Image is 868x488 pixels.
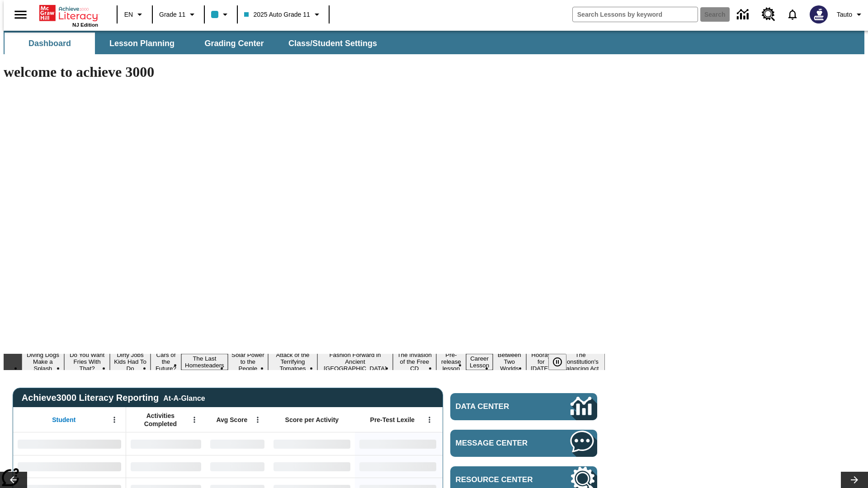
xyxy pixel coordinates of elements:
[548,354,576,370] div: Pause
[556,350,605,373] button: Slide 14 The Constitution's Balancing Act
[204,38,264,49] span: Grading Center
[456,475,543,484] span: Resource Center
[7,1,34,28] button: Open side menu
[370,416,415,424] span: Pre-Test Lexile
[64,350,110,373] button: Slide 2 Do You Want Fries With That?
[97,33,187,54] button: Lesson Planning
[108,413,121,427] button: Open Menu
[206,455,269,478] div: No Data,
[126,455,206,478] div: No Data,
[268,350,317,373] button: Slide 7 Attack of the Terrifying Tomatoes
[159,10,185,19] span: Grade 11
[208,6,234,23] button: Class color is light blue. Change class color
[810,5,828,23] img: Avatar
[251,413,264,427] button: Open Menu
[206,432,269,455] div: No Data,
[189,33,279,54] button: Grading Center
[131,412,190,428] span: Activities Completed
[4,31,864,54] div: SubNavbar
[72,22,98,28] span: NJ Edition
[110,350,150,373] button: Slide 3 Dirty Jobs Kids Had To Do
[573,7,698,22] input: search field
[456,402,540,411] span: Data Center
[28,38,71,49] span: Dashboard
[109,38,175,49] span: Lesson Planning
[4,64,605,80] h1: welcome to achieve 3000
[244,10,310,19] span: 2025 Auto Grade 11
[39,4,98,22] a: Home
[450,430,597,457] a: Message Center
[181,354,228,370] button: Slide 5 The Last Homesteaders
[126,432,206,455] div: No Data,
[216,416,247,424] span: Avg Score
[493,350,526,373] button: Slide 12 Between Two Worlds
[156,6,201,23] button: Grade: Grade 11, Select a grade
[288,38,377,49] span: Class/Student Settings
[781,3,804,26] a: Notifications
[5,33,95,54] button: Dashboard
[22,393,205,403] span: Achieve3000 Literacy Reporting
[52,416,75,424] span: Student
[833,6,868,23] button: Profile/Settings
[317,350,393,373] button: Slide 8 Fashion Forward in Ancient Rome
[837,10,852,19] span: Tauto
[804,3,833,26] button: Select a new avatar
[450,393,597,420] a: Data Center
[124,10,133,19] span: EN
[163,393,205,403] div: At-A-Glance
[393,350,436,373] button: Slide 9 The Invasion of the Free CD
[526,350,557,373] button: Slide 13 Hooray for Constitution Day!
[731,2,756,27] a: Data Center
[456,439,543,448] span: Message Center
[39,3,98,28] div: Home
[281,33,384,54] button: Class/Student Settings
[756,2,781,27] a: Resource Center, Will open in new tab
[285,416,339,424] span: Score per Activity
[841,472,868,488] button: Lesson carousel, Next
[151,350,181,373] button: Slide 4 Cars of the Future?
[228,350,268,373] button: Slide 6 Solar Power to the People
[22,350,64,373] button: Slide 1 Diving Dogs Make a Splash
[548,354,566,370] button: Pause
[436,350,466,373] button: Slide 10 Pre-release lesson
[4,33,385,54] div: SubNavbar
[466,354,493,370] button: Slide 11 Career Lesson
[120,6,149,23] button: Language: EN, Select a language
[241,6,325,23] button: Class: 2025 Auto Grade 11, Select your class
[188,413,201,427] button: Open Menu
[423,413,436,427] button: Open Menu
